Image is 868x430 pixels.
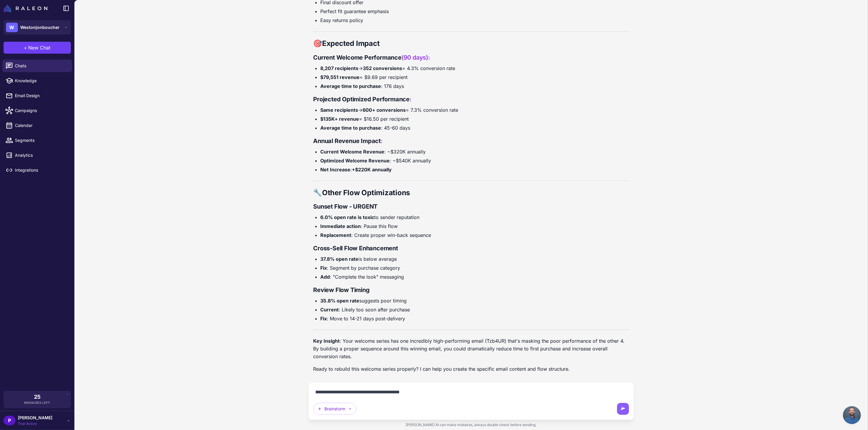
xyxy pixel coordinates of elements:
span: New Chat [29,44,51,51]
a: Raleon Logo [4,5,50,12]
strong: Cross-Sell Flow Enhancement [313,245,398,252]
li: is below average [320,255,629,263]
strong: Average time to purchase [320,125,381,131]
li: : [320,166,629,173]
strong: Key Insight [313,338,340,344]
strong: +$220K annually [352,167,392,173]
span: Trial Active [18,421,52,426]
strong: $135K+ revenue [320,116,359,122]
a: Email Design [2,89,72,102]
a: Calendar [2,119,72,132]
strong: Net Increase [320,167,350,173]
strong: Expected Impact [322,39,380,48]
strong: 37.8% open rate [320,256,358,262]
strong: Current Welcome Performance [313,54,402,61]
li: : 45-60 days [320,124,629,132]
strong: Optimized Welcome Revenue [320,158,390,164]
div: Open chat [843,406,861,424]
span: Analytics [15,152,67,159]
strong: Fix [320,316,327,322]
li: : Segment by purchase category [320,264,629,272]
strong: Current Welcome Revenue [320,149,384,155]
span: Calendar [15,122,67,129]
span: Email Design [15,92,67,99]
strong: Same recipients [320,107,358,113]
a: Analytics [2,149,72,162]
strong: 35.8% open rate [320,298,359,304]
strong: Replacement [320,232,351,238]
strong: $79,551 revenue [320,74,360,80]
li: → = 4.3% conversion rate [320,64,629,72]
strong: Immediate action [320,223,361,229]
strong: Sunset Flow - URGENT [313,203,377,210]
span: Campaigns [15,107,67,114]
strong: Annual Revenue Impact [313,137,381,145]
strong: 8,207 recipients [320,65,358,71]
strong: 600+ conversions [363,107,406,113]
li: : "Complete the look" messaging [320,273,629,281]
li: to sender reputation [320,213,629,221]
strong: Add [320,274,330,280]
strong: Other Flow Optimizations [322,188,410,197]
button: +New Chat [4,42,71,54]
a: Chats [2,60,72,72]
h2: 🔧 [313,188,629,198]
li: suggests poor timing [320,297,629,305]
li: : Pause this flow [320,222,629,230]
strong: Review Flow Timing [313,286,369,294]
strong: 6.0% open rate is toxic [320,214,374,220]
div: W [6,23,18,32]
li: : Likely too soon after purchase [320,306,629,313]
button: Brainstorm [313,403,356,415]
li: = $16.50 per recipient [320,115,629,123]
li: : Move to 14-21 days post-delivery [320,315,629,322]
h3: (90 days): [313,53,629,62]
span: 25 [34,394,40,400]
span: Knowledge [15,77,67,84]
li: : ~$540K annually [320,157,629,164]
span: Chats [15,63,67,69]
a: Knowledge [2,74,72,87]
img: Raleon Logo [4,5,47,12]
span: Westonjonboucher [20,24,60,31]
h2: 🎯 [313,39,629,48]
li: = $9.69 per recipient [320,73,629,81]
li: Perfect fit guarantee emphasis [320,7,629,15]
a: Campaigns [2,104,72,117]
h3: : [313,95,629,104]
li: : 176 days [320,82,629,90]
strong: Average time to purchase [320,83,381,89]
li: → = 7.3% conversion rate [320,106,629,114]
button: WWestonjonboucher [4,20,71,35]
a: Segments [2,134,72,147]
strong: Projected Optimized Performance [313,96,410,103]
p: : Your welcome series has one incredibly high-performing email (Tzb4UR) that's masking the poor p... [313,337,629,360]
a: Integrations [2,164,72,176]
div: [PERSON_NAME] AI can make mistakes, always double check before sending. [308,420,634,430]
span: [PERSON_NAME] [18,415,52,421]
h3: : [313,136,629,145]
li: : Create proper win-back sequence [320,231,629,239]
span: Segments [15,137,67,144]
li: : ~$320K annually [320,148,629,156]
p: Ready to rebuild this welcome series properly? I can help you create the specific email content a... [313,365,629,373]
strong: Current [320,307,339,313]
span: + [24,44,27,51]
strong: Fix [320,265,327,271]
span: Integrations [15,167,67,173]
strong: 352 conversions [363,65,402,71]
div: P [4,416,15,425]
li: Easy returns policy [320,16,629,24]
span: Messages Left [24,400,50,405]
